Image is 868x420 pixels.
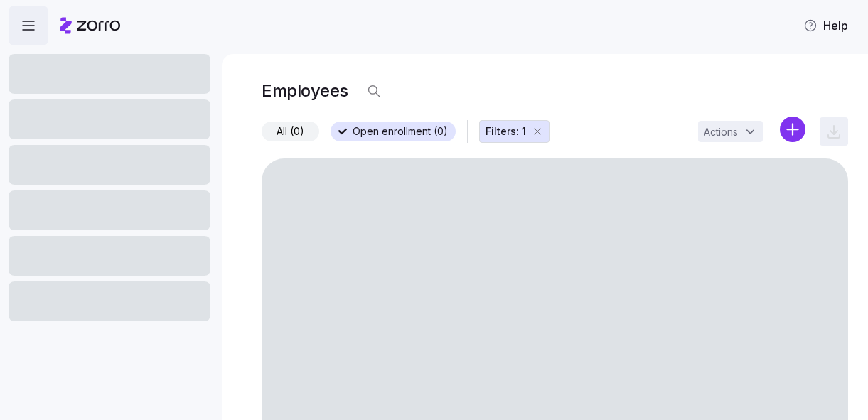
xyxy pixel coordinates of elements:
button: Actions [698,121,763,142]
h1: Employees [262,80,348,102]
span: Open enrollment (0) [353,122,448,141]
svg: add icon [780,117,805,142]
span: Actions [704,127,738,137]
span: All (0) [277,122,304,141]
span: Filters: 1 [486,124,526,139]
button: Filters: 1 [479,120,550,143]
button: Help [792,11,859,40]
span: Help [803,17,848,34]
